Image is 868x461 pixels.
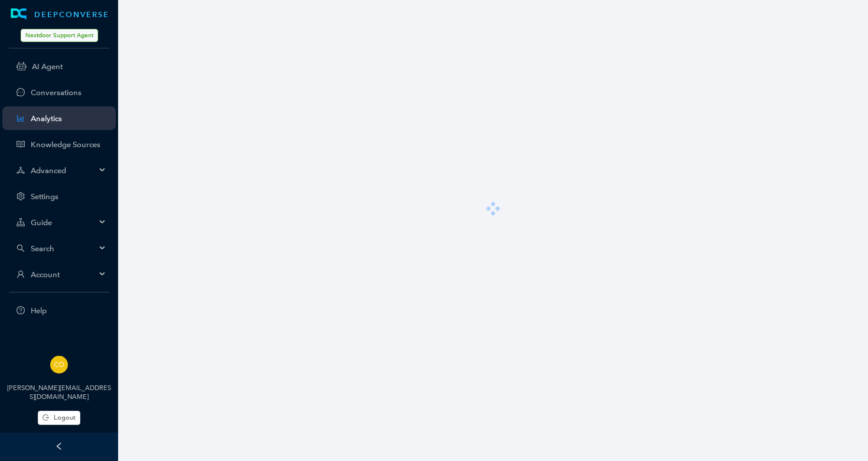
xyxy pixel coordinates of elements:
[54,413,76,423] span: Logout
[21,29,98,42] span: Nextdoor Support Agent
[32,62,106,71] a: AI Agent
[17,306,25,314] span: question-circle
[31,270,96,279] span: Account
[31,192,106,201] a: Settings
[2,8,116,20] a: LogoDEEPCONVERSE
[31,166,96,175] span: Advanced
[43,414,49,421] span: logout
[17,270,25,278] span: user
[31,244,96,253] span: Search
[31,88,106,97] a: Conversations
[31,140,106,149] a: Knowledge Sources
[50,356,68,374] img: 9bd6fc8dc59eafe68b94aecc33e6c356
[31,306,106,315] span: Help
[17,166,25,174] span: deployment-unit
[31,114,106,123] a: Analytics
[17,244,25,252] span: search
[31,218,96,227] span: Guide
[38,411,80,425] button: Logout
